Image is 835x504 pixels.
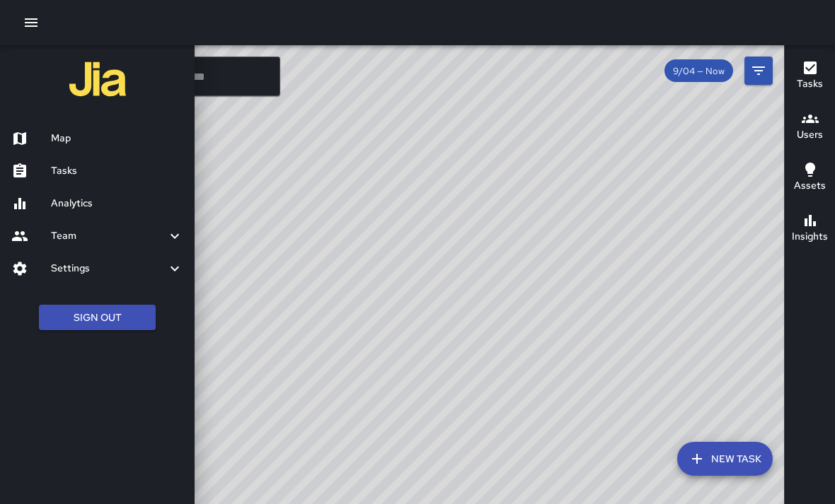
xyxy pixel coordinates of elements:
[677,442,773,476] button: New Task
[797,127,823,143] h6: Users
[51,163,183,179] h6: Tasks
[797,76,823,92] h6: Tasks
[39,305,156,331] button: Sign Out
[792,229,828,245] h6: Insights
[51,228,166,244] h6: Team
[794,178,826,194] h6: Assets
[69,51,126,107] img: jia-logo
[51,196,183,211] h6: Analytics
[51,261,166,276] h6: Settings
[51,131,183,146] h6: Map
